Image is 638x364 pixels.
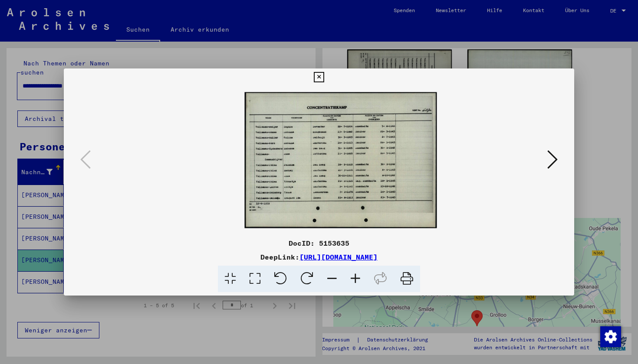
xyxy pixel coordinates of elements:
[299,253,378,261] a: [URL][DOMAIN_NAME]
[64,238,574,248] div: DocID: 5153635
[245,92,437,228] img: 001.jpg
[600,326,621,347] div: Zustimmung ändern
[600,326,621,347] img: Zustimmung ändern
[64,252,574,262] div: DeepLink:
